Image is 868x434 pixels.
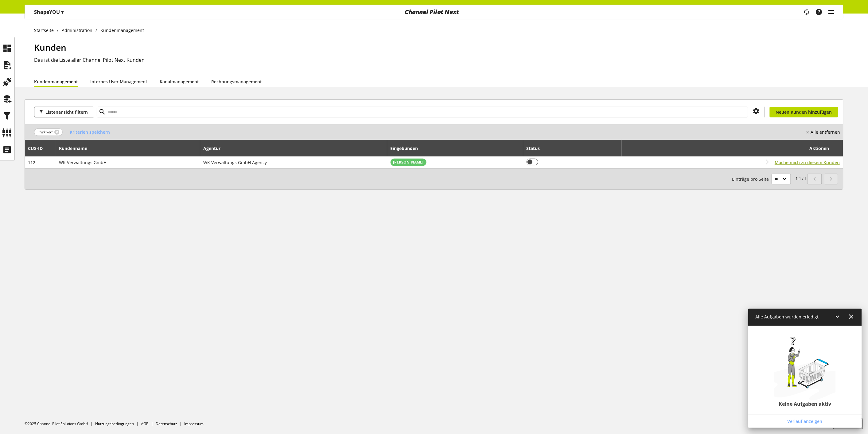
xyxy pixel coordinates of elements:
a: Impressum [184,421,204,426]
button: Mache mich zu diesem Kunden [775,159,840,166]
button: Kriterien speichern [65,127,115,137]
span: Kunden [34,41,66,53]
a: Rechnungsmanagement [211,78,262,85]
span: Kriterien speichern [70,129,110,135]
span: WK Verwaltungs GmbH [59,160,107,165]
a: AGB [141,421,149,426]
h2: Das ist die Liste aller Channel Pilot Next Kunden [34,56,843,64]
span: Einträge pro Seite [732,176,772,182]
a: Internes User Management [90,78,147,85]
span: [PERSON_NAME] [393,160,424,165]
li: ©2025 Channel Pilot Solutions GmbH [25,421,95,427]
div: Status [527,145,546,152]
a: Neuen Kunden hinzufügen [770,107,838,117]
span: Verlauf anzeigen [788,418,823,424]
a: Kanalmanagement [160,78,199,85]
small: 1-1 / 1 [732,174,807,184]
span: WK Verwaltungs GmbH Agency [204,160,267,165]
span: Listenansicht filtern [45,109,88,115]
div: Kundenname [59,145,94,152]
a: Nutzungsbedingungen [95,421,134,426]
button: Listenansicht filtern [34,107,94,117]
span: Alle Aufgaben wurden erledigt [756,314,819,320]
a: Kundenmanagement [34,78,78,85]
span: ▾ [61,9,64,15]
nav: main navigation [25,5,843,19]
span: "wk ver" [39,129,53,135]
a: Administration [59,27,96,34]
a: Startseite [34,27,57,34]
a: Verlauf anzeigen [749,416,861,427]
div: CUS-⁠ID [28,145,49,152]
span: 112 [28,160,36,165]
a: Datenschutz [156,421,177,426]
span: Neuen Kunden hinzufügen [776,109,832,115]
nobr: Alle entfernen [811,129,840,135]
div: Agentur [204,145,227,152]
h2: Keine Aufgaben aktiv [779,401,831,407]
div: Aktionen [625,142,829,154]
p: ShapeYOU [34,8,64,16]
div: Eingebunden [391,145,424,152]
